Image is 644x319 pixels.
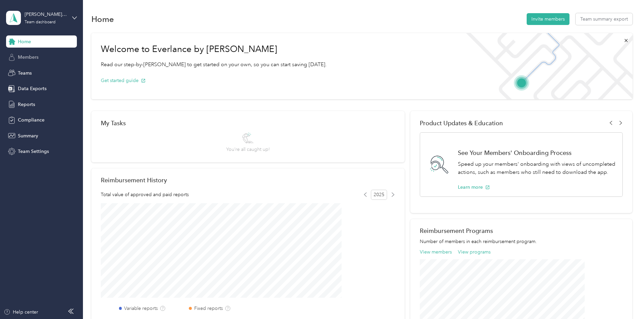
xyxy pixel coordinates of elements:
[576,13,633,25] button: Team summary export
[4,309,38,316] button: Help center
[124,305,158,312] label: Variable reports
[101,119,395,127] div: My Tasks
[91,16,114,23] h1: Home
[458,248,491,256] button: View programs
[101,177,167,184] h2: Reimbursement History
[194,305,223,312] label: Fixed reports
[459,33,632,99] img: Welcome to everlance
[25,20,56,24] div: Team dashboard
[25,11,67,18] div: [PERSON_NAME] Team
[420,227,623,234] h2: Reimbursement Programs
[18,38,31,45] span: Home
[18,132,38,139] span: Summary
[420,238,623,245] p: Number of members in each reimbursement program.
[226,146,270,153] span: You’re all caught up!
[101,77,146,84] button: Get started guide
[18,85,47,92] span: Data Exports
[527,13,569,25] button: Invite members
[18,116,45,124] span: Compliance
[18,148,49,155] span: Team Settings
[458,149,615,156] h1: See Your Members' Onboarding Process
[18,101,35,108] span: Reports
[458,184,490,191] button: Learn more
[101,191,189,198] span: Total value of approved and paid reports
[420,119,503,127] span: Product Updates & Education
[18,54,38,61] span: Members
[101,44,327,55] h1: Welcome to Everlance by [PERSON_NAME]
[606,281,644,319] iframe: Everlance-gr Chat Button Frame
[371,190,387,200] span: 2025
[18,70,32,77] span: Teams
[458,160,615,177] p: Speed up your members' onboarding with views of uncompleted actions, such as members who still ne...
[101,60,327,69] p: Read our step-by-[PERSON_NAME] to get started on your own, so you can start saving [DATE].
[420,248,452,256] button: View members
